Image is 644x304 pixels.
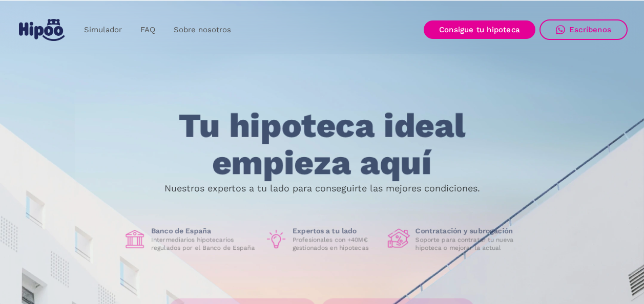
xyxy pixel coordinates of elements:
h1: Contratación y subrogación [416,226,521,235]
p: Profesionales con +40M€ gestionados en hipotecas [293,235,380,252]
p: Nuestros expertos a tu lado para conseguirte las mejores condiciones. [164,184,480,192]
div: Escríbenos [569,25,611,34]
a: home [16,15,67,45]
h1: Banco de España [151,226,257,235]
h1: Tu hipoteca ideal empieza aquí [128,107,516,182]
a: Consigue tu hipoteca [424,20,535,39]
a: Sobre nosotros [164,20,240,40]
a: Escríbenos [539,19,628,40]
h1: Expertos a tu lado [293,226,380,235]
p: Soporte para contratar tu nueva hipoteca o mejorar la actual [416,235,521,252]
a: FAQ [131,20,164,40]
a: Simulador [75,20,131,40]
p: Intermediarios hipotecarios regulados por el Banco de España [151,235,257,252]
